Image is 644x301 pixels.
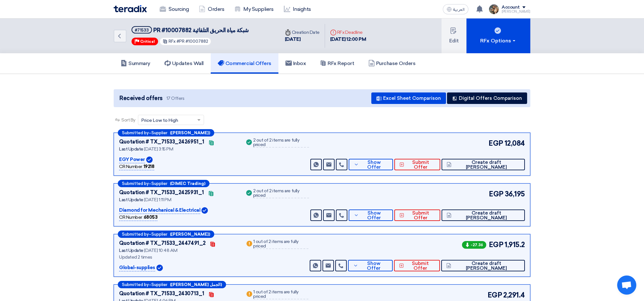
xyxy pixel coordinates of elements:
div: 2 out of 2 items are fully priced [253,138,309,148]
a: Updates Wall [157,53,211,74]
span: Create draft [PERSON_NAME] [453,261,520,271]
span: Last Update [119,197,143,202]
img: Verified Account [201,207,208,214]
span: Sort By [121,117,135,123]
span: EGP [489,239,504,250]
button: Submit Offer [394,260,440,271]
span: 1,915.2 [504,239,525,250]
p: EGY Power [119,156,145,164]
span: Submitted by [122,232,149,236]
button: Show Offer [348,260,393,271]
button: Excel Sheet Comparison [371,92,446,104]
div: 1 out of 2 items are fully priced [254,239,309,249]
span: Supplier [151,181,167,186]
button: Create draft [PERSON_NAME] [441,260,525,271]
span: 17 Offers [166,95,185,101]
b: 68053 [144,215,158,220]
div: Quotation # TX_71533_2425931_1 [119,189,204,196]
div: CR Number : [119,214,157,221]
b: ([PERSON_NAME] الجمل) [170,283,222,287]
span: [DATE] 3:15 PM [144,146,173,152]
span: [DATE] 1:11 PM [144,197,171,202]
img: Verified Account [156,265,163,271]
button: Create draft [PERSON_NAME] [442,209,525,221]
span: 2,291.4 [503,290,525,300]
span: Last Update [119,248,143,253]
b: 19218 [144,164,155,169]
span: العربية [453,7,465,12]
h5: Purchase Orders [368,60,416,67]
p: Global-supplies [119,264,155,272]
span: Show Offer [360,160,388,170]
span: 36,195 [505,189,525,199]
span: EGP [489,189,504,199]
a: Orders [194,2,229,16]
div: RFx Options [481,37,517,45]
span: [DATE] 10:48 AM [144,248,177,253]
a: RFx Report [313,53,361,74]
span: Submitted by [122,181,149,186]
p: Diamond for Mechanical & Electrical [119,207,200,214]
div: 2 out of 2 items are fully priced [253,189,309,198]
div: CR Number : [119,163,154,170]
span: -27.36 [462,241,486,249]
div: [DATE] [285,36,320,43]
span: Submit Offer [406,160,435,170]
div: Quotation # TX_71533_2426951_1 [119,138,204,146]
button: Submit Offer [394,159,440,170]
button: Create draft [PERSON_NAME] [442,159,525,170]
span: Show Offer [360,211,388,220]
img: Teradix logo [114,5,147,12]
button: Digital Offers Comparison [447,92,527,104]
a: Inbox [278,53,313,74]
div: Quotation # TX_71533_2430713_1 [119,290,204,297]
span: EGP [489,138,503,149]
span: Submit Offer [406,211,435,220]
button: Edit [442,18,466,53]
div: Open chat [617,275,636,295]
span: Supplier [151,232,167,236]
div: Quotation # TX_71533_2447491_2 [119,239,206,247]
div: #71533 [135,28,149,32]
a: Commercial Offers [211,53,278,74]
span: Submitted by [122,131,149,135]
h5: Commercial Offers [218,60,271,67]
a: Summary [114,53,157,74]
div: 1 out of 2 items are fully priced [254,290,309,299]
button: Submit Offer [394,209,440,221]
div: – [118,231,214,238]
span: Submitted by [122,283,149,287]
h5: Updates Wall [164,60,204,67]
span: Critical [140,39,155,44]
a: Sourcing [155,2,194,16]
span: Price Low to High [141,117,178,124]
span: Create draft [PERSON_NAME] [453,160,520,170]
div: Updated 2 times [119,254,238,261]
img: file_1710751448746.jpg [489,4,499,14]
span: Received offers [119,94,163,103]
span: Submit Offer [405,261,435,271]
span: Create draft [PERSON_NAME] [453,211,520,220]
div: – [118,129,214,136]
div: – [118,281,226,288]
h5: شبكة مياة الحريق التلقائية PR #10007882 [132,26,249,34]
h5: RFx Report [320,60,354,67]
div: [DATE] 12:00 PM [330,36,366,43]
span: RFx [169,39,176,44]
a: Insights [279,2,316,16]
button: Show Offer [349,209,393,221]
b: ([PERSON_NAME]) [170,232,210,236]
div: RFx Deadline [330,29,366,36]
span: EGP [488,290,502,300]
div: [PERSON_NAME] [502,10,530,13]
button: RFx Options [466,18,530,53]
span: #PR #10007882 [177,39,208,44]
a: Purchase Orders [361,53,423,74]
h5: Inbox [285,60,306,67]
span: شبكة مياة الحريق التلقائية PR #10007882 [153,27,249,34]
span: 12,084 [504,138,525,149]
h5: Summary [121,60,150,67]
b: ([PERSON_NAME]) [170,131,210,135]
div: Account [502,5,520,10]
span: Supplier [151,283,167,287]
